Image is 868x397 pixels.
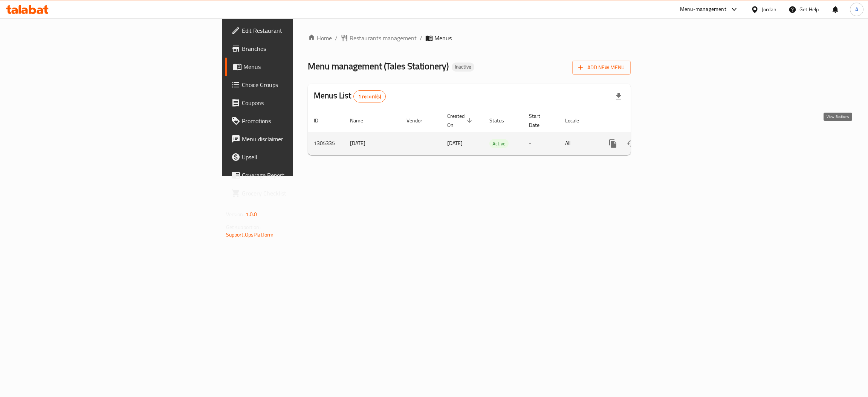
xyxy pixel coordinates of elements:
span: Vendor [406,116,432,125]
span: Restaurants management [350,34,417,43]
div: Inactive [452,63,474,72]
nav: breadcrumb [308,34,631,43]
span: Name [350,116,373,125]
a: Coverage Report [225,166,367,184]
span: Grocery Checklist [242,189,361,198]
div: Export file [610,87,628,105]
table: enhanced table [308,109,682,155]
span: 1.0.0 [246,209,257,219]
a: Grocery Checklist [225,184,367,202]
span: [DATE] [447,138,463,148]
span: Status [489,116,514,125]
td: All [559,132,598,155]
span: Coupons [242,98,361,107]
span: Menus [243,62,361,71]
span: Active [489,139,509,148]
span: Get support on: [226,222,261,232]
span: Choice Groups [242,80,361,89]
span: A [855,5,858,14]
div: Total records count [353,90,386,102]
a: Menus [225,58,367,76]
span: Add New Menu [578,63,625,72]
span: Locale [565,116,589,125]
span: Menus [434,34,452,43]
span: ID [314,116,328,125]
span: Menu management ( Tales Stationery ) [308,58,449,75]
span: Menu disclaimer [242,134,361,144]
a: Branches [225,40,367,58]
h2: Menus List [314,90,386,102]
span: Inactive [452,64,474,70]
a: Choice Groups [225,76,367,94]
a: Menu disclaimer [225,130,367,148]
span: Edit Restaurant [242,26,361,35]
a: Upsell [225,148,367,166]
span: Promotions [242,116,361,125]
a: Coupons [225,94,367,112]
button: more [604,134,622,153]
span: Version: [226,209,245,219]
a: Edit Restaurant [225,21,367,40]
a: Promotions [225,112,367,130]
span: 1 record(s) [354,93,386,100]
th: Actions [598,109,682,132]
td: [DATE] [344,132,400,155]
a: Restaurants management [341,34,417,43]
span: Upsell [242,153,361,162]
div: Menu-management [680,5,726,14]
td: - [523,132,559,155]
span: Coverage Report [242,171,361,180]
li: / [420,34,422,43]
span: Created On [447,111,474,130]
a: Support.OpsPlatform [226,230,274,240]
button: Add New Menu [572,61,631,75]
span: Start Date [529,111,550,130]
div: Jordan [762,5,776,14]
span: Branches [242,44,361,53]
